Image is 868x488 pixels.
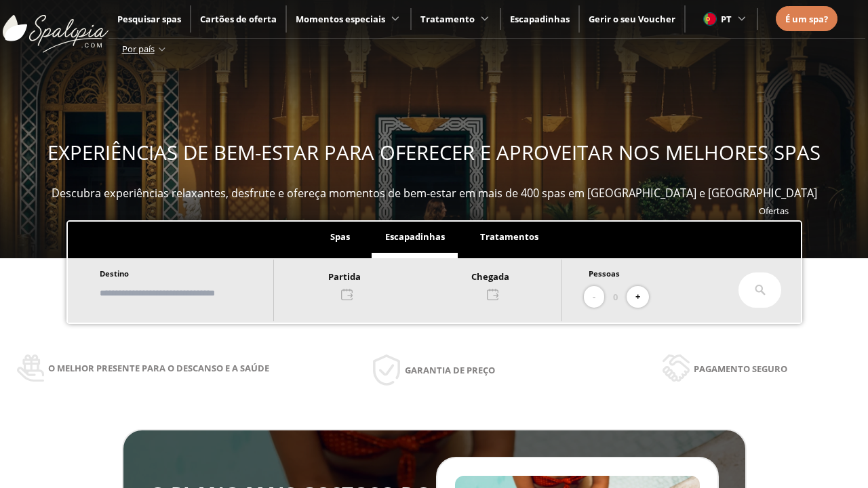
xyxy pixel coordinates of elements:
[584,286,604,308] button: -
[117,13,181,25] a: Pesquisar spas
[589,13,675,25] a: Gerir o seu Voucher
[52,186,817,201] span: Descubra experiências relaxantes, desfrute e ofereça momentos de bem-estar em mais de 400 spas em...
[3,1,108,53] img: ImgLogoSpalopia.BvClDcEz.svg
[613,289,618,304] span: 0
[785,13,828,25] span: É um spa?
[785,12,828,26] a: É um spa?
[48,361,269,375] span: O melhor presente para o descanso e a saúde
[100,268,129,279] span: Destino
[627,286,649,308] button: +
[330,230,350,243] span: Spas
[589,268,620,279] span: Pessoas
[385,230,445,243] span: Escapadinhas
[47,139,821,166] span: EXPERIÊNCIAS DE BEM-ESTAR PARA OFERECER E APROVEITAR NOS MELHORES SPAS
[694,361,787,376] span: Pagamento seguro
[480,230,538,243] span: Tratamentos
[510,13,570,25] a: Escapadinhas
[759,205,789,217] a: Ofertas
[122,43,155,55] span: Por país
[405,363,495,378] span: Garantia de preço
[200,13,277,25] a: Cartões de oferta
